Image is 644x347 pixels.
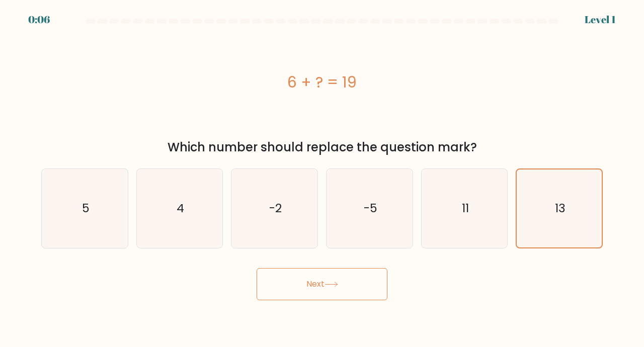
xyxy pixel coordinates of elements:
[462,200,469,216] text: 11
[82,200,89,216] text: 5
[177,200,184,216] text: 4
[41,71,603,94] div: 6 + ? = 19
[363,200,377,216] text: -5
[269,200,282,216] text: -2
[555,200,566,216] text: 13
[257,268,387,300] button: Next
[585,12,616,27] div: Level 1
[47,138,597,156] div: Which number should replace the question mark?
[28,12,50,27] div: 0:06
